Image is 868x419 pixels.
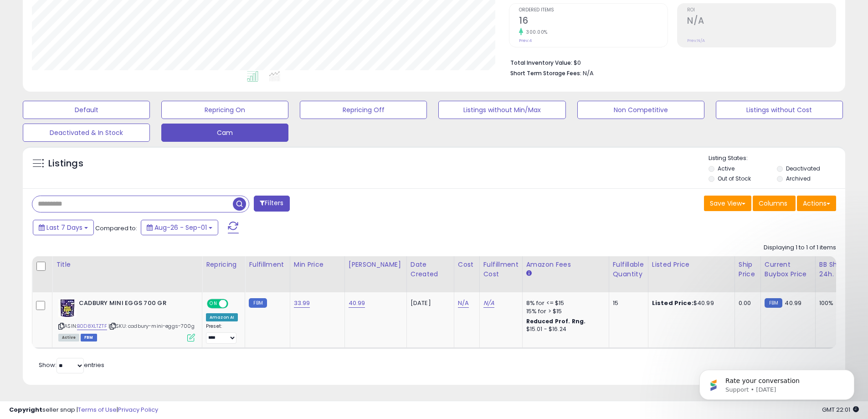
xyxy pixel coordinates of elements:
[58,299,77,317] img: 51SBbGpi9cL._SL40_.jpg
[411,260,450,279] div: Date Created
[58,334,79,341] span: All listings currently available for purchase on Amazon
[716,101,843,119] button: Listings without Cost
[249,260,286,269] div: Fulfillment
[23,124,150,142] button: Deactivated & In Stock
[739,260,757,279] div: Ship Price
[458,299,469,308] a: N/A
[48,157,83,170] h5: Listings
[206,323,238,344] div: Preset:
[510,57,829,67] li: $0
[764,243,836,252] div: Displaying 1 to 1 of 1 items
[765,298,782,308] small: FBM
[510,59,572,67] b: Total Inventory Value:
[526,299,602,307] div: 8% for <= $15
[652,260,731,269] div: Listed Price
[206,313,238,321] div: Amazon AI
[81,334,97,341] span: FBM
[526,317,586,325] b: Reduced Prof. Rng.
[613,260,644,279] div: Fulfillable Quantity
[39,361,104,369] span: Show: entries
[718,175,751,182] label: Out of Stock
[519,8,668,13] span: Ordered Items
[526,326,602,333] div: $15.01 - $16.24
[118,405,158,414] a: Privacy Policy
[577,101,704,119] button: Non Competitive
[77,322,107,330] a: B0D8XLTZTF
[786,165,820,172] label: Deactivated
[483,299,494,308] a: N/A
[765,260,812,279] div: Current Buybox Price
[411,299,447,307] div: [DATE]
[23,101,150,119] button: Default
[483,260,519,279] div: Fulfillment Cost
[46,223,82,232] span: Last 7 Days
[819,260,853,279] div: BB Share 24h.
[108,322,195,330] span: | SKU: cadbury-mini-eggs-700g
[786,175,811,182] label: Archived
[652,299,728,307] div: $40.99
[739,299,754,307] div: 0.00
[349,299,365,308] a: 40.99
[294,299,310,308] a: 33.99
[95,224,137,233] span: Compared to:
[753,196,796,211] button: Columns
[510,69,581,77] b: Short Term Storage Fees:
[9,405,42,414] strong: Copyright
[686,351,868,414] iframe: Intercom notifications message
[526,307,602,316] div: 15% for > $15
[438,101,565,119] button: Listings without Min/Max
[208,300,219,308] span: ON
[58,299,195,341] div: ASIN:
[519,16,668,28] h2: 16
[526,269,532,278] small: Amazon Fees.
[526,260,605,269] div: Amazon Fees
[33,220,94,235] button: Last 7 Days
[652,299,693,307] b: Listed Price:
[161,124,288,142] button: Cam
[254,196,289,212] button: Filters
[687,38,705,43] small: Prev: N/A
[79,299,190,310] b: CADBURY MINI EGGS 700 GR
[687,8,836,13] span: ROI
[613,299,641,307] div: 15
[294,260,341,269] div: Min Price
[819,299,849,307] div: 100%
[709,154,845,163] p: Listing States:
[141,220,218,235] button: Aug-26 - Sep-01
[718,165,734,172] label: Active
[785,299,801,307] span: 40.99
[349,260,403,269] div: [PERSON_NAME]
[458,260,476,269] div: Cost
[704,196,751,211] button: Save View
[583,69,594,78] span: N/A
[206,260,241,269] div: Repricing
[687,16,836,28] h2: N/A
[56,260,198,269] div: Title
[161,101,288,119] button: Repricing On
[227,300,241,308] span: OFF
[9,406,158,414] div: seller snap | |
[300,101,427,119] button: Repricing Off
[519,38,532,43] small: Prev: 4
[249,298,267,308] small: FBM
[154,223,207,232] span: Aug-26 - Sep-01
[78,405,117,414] a: Terms of Use
[759,199,787,208] span: Columns
[797,196,836,211] button: Actions
[523,29,548,36] small: 300.00%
